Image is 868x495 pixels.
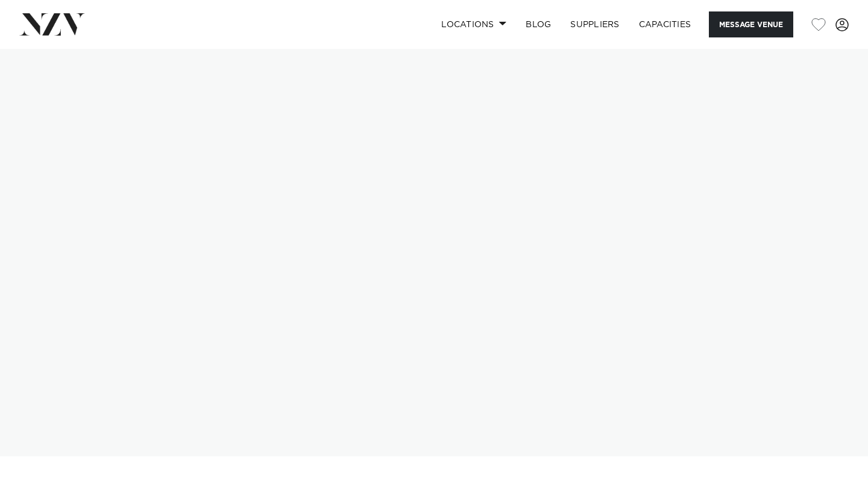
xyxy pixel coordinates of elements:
[516,11,561,37] a: BLOG
[709,11,793,37] button: Message Venue
[19,13,85,35] img: nzv-logo.png
[561,11,629,37] a: SUPPLIERS
[629,11,701,37] a: Capacities
[432,11,516,37] a: Locations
